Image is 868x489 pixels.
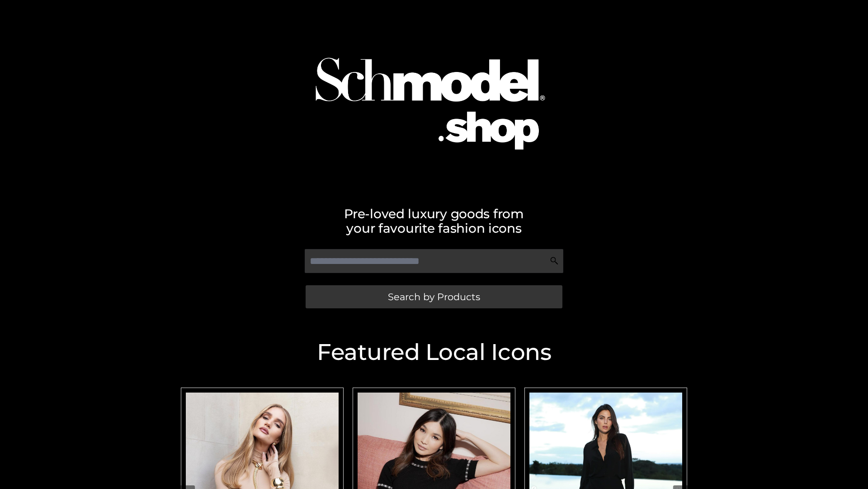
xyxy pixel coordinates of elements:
a: Search by Products [306,285,562,308]
h2: Featured Local Icons​ [176,341,692,364]
img: Search Icon [550,256,559,265]
h2: Pre-loved luxury goods from your favourite fashion icons [176,206,692,235]
span: Search by Products [388,292,480,302]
